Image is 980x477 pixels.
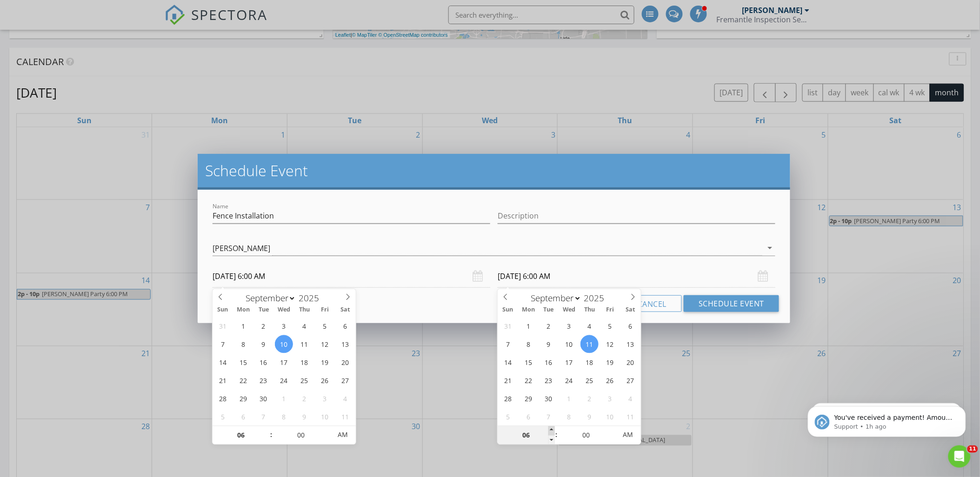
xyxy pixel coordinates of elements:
span: September 16, 2025 [254,353,273,371]
span: : [555,426,558,444]
span: : [270,426,273,444]
span: September 27, 2025 [336,371,354,390]
input: Year [296,292,327,305]
span: September 5, 2025 [601,317,619,335]
span: September 21, 2025 [213,371,232,390]
span: Wed [274,307,294,313]
span: September 23, 2025 [254,371,273,390]
span: Sun [498,307,518,313]
span: 11 [967,445,978,453]
span: Fri [600,307,620,313]
div: [PERSON_NAME] [213,244,270,252]
span: September 28, 2025 [499,390,517,408]
span: September 7, 2025 [213,335,232,353]
span: October 3, 2025 [316,390,334,408]
span: September 3, 2025 [275,317,293,335]
span: Tue [539,307,559,313]
span: September 30, 2025 [540,390,558,408]
span: October 3, 2025 [601,390,619,408]
span: September 18, 2025 [580,353,599,371]
span: September 29, 2025 [519,390,537,408]
span: October 8, 2025 [275,408,293,426]
span: October 4, 2025 [621,390,640,408]
span: September 4, 2025 [295,317,313,335]
span: September 10, 2025 [275,335,293,353]
span: September 14, 2025 [213,353,232,371]
span: September 25, 2025 [295,371,313,390]
span: Sat [335,307,356,313]
h2: Schedule Event [205,161,783,180]
button: Cancel [622,295,682,312]
span: October 1, 2025 [560,390,578,408]
span: September 19, 2025 [601,353,619,371]
span: October 11, 2025 [336,408,354,426]
span: October 6, 2025 [234,408,252,426]
span: Sun [213,307,233,313]
span: October 1, 2025 [275,390,293,408]
span: September 3, 2025 [560,317,578,335]
span: September 19, 2025 [316,353,334,371]
span: Sat [620,307,641,313]
span: September 29, 2025 [234,390,252,408]
span: September 8, 2025 [234,335,252,353]
span: September 28, 2025 [213,390,232,408]
span: August 31, 2025 [213,317,232,335]
span: October 9, 2025 [580,408,599,426]
span: September 26, 2025 [316,371,334,390]
span: September 4, 2025 [580,317,599,335]
span: September 17, 2025 [560,353,578,371]
iframe: Intercom notifications message [794,387,980,452]
span: September 15, 2025 [519,353,537,371]
span: August 31, 2025 [499,317,517,335]
input: Select date [498,265,775,288]
button: Schedule Event [684,295,779,312]
span: Mon [233,307,253,313]
span: September 25, 2025 [580,371,599,390]
span: September 18, 2025 [295,353,313,371]
i: arrow_drop_down [764,242,775,253]
span: Fri [315,307,335,313]
input: Year [581,292,612,305]
span: September 14, 2025 [499,353,517,371]
span: September 12, 2025 [316,335,334,353]
span: September 5, 2025 [316,317,334,335]
span: October 10, 2025 [316,408,334,426]
span: Thu [580,307,600,313]
span: October 7, 2025 [254,408,273,426]
span: October 10, 2025 [601,408,619,426]
span: September 11, 2025 [295,335,313,353]
span: September 20, 2025 [621,353,640,371]
span: September 11, 2025 [580,335,599,353]
span: Mon [518,307,539,313]
span: September 1, 2025 [234,317,252,335]
span: September 24, 2025 [275,371,293,390]
span: September 15, 2025 [234,353,252,371]
span: September 10, 2025 [560,335,578,353]
span: September 13, 2025 [336,335,354,353]
span: October 4, 2025 [336,390,354,408]
span: September 30, 2025 [254,390,273,408]
span: October 9, 2025 [295,408,313,426]
span: October 5, 2025 [213,408,232,426]
span: September 17, 2025 [275,353,293,371]
span: September 2, 2025 [254,317,273,335]
span: September 12, 2025 [601,335,619,353]
span: September 2, 2025 [540,317,558,335]
span: October 11, 2025 [621,408,640,426]
span: September 6, 2025 [621,317,640,335]
span: September 13, 2025 [621,335,640,353]
input: Select date [213,265,490,288]
span: October 2, 2025 [580,390,599,408]
span: September 26, 2025 [601,371,619,390]
span: October 2, 2025 [295,390,313,408]
span: September 20, 2025 [336,353,354,371]
span: September 23, 2025 [540,371,558,390]
span: September 24, 2025 [560,371,578,390]
span: October 5, 2025 [499,408,517,426]
span: September 16, 2025 [540,353,558,371]
span: September 7, 2025 [499,335,517,353]
span: October 8, 2025 [560,408,578,426]
span: September 9, 2025 [540,335,558,353]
